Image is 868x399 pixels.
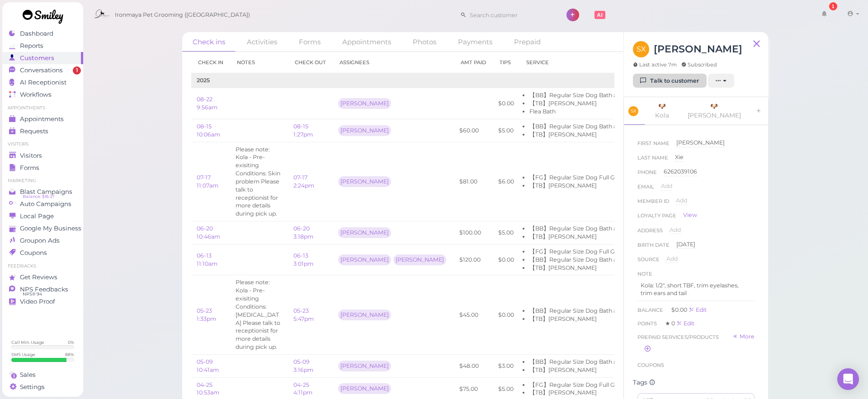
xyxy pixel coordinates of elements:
[182,32,236,52] a: Check ins
[288,32,331,52] a: Forms
[504,32,551,52] a: Prepaid
[73,66,81,75] span: 1
[637,240,670,255] span: Birth date
[628,106,638,116] span: SX
[633,379,759,386] div: Tags
[666,255,678,262] span: Add
[20,30,53,38] span: Dashboard
[197,252,217,267] a: 06-13 11:10am
[637,269,652,278] div: Note
[20,371,36,379] span: Sales
[23,193,55,200] span: Balance: $16.37
[637,197,669,211] span: Member ID
[333,52,454,73] th: Assignees
[529,233,681,241] li: 【TB】[PERSON_NAME]
[529,99,681,108] li: 【TB】[PERSON_NAME]
[197,381,219,396] a: 04-25 10:53am
[529,381,681,389] li: 【FG】Regular Size Dog Full Grooming (35 lbs or less)
[637,255,660,269] span: Source
[529,91,681,99] li: 【BB】Regular Size Dog Bath and Brush (35 lbs or less)
[332,32,401,52] a: Appointments
[633,61,677,68] span: Last active 7m
[293,225,313,240] a: 06-20 3:18pm
[2,64,83,76] a: Conversations 1
[197,77,210,84] b: 2025
[20,249,47,257] span: Coupons
[338,125,391,136] div: [PERSON_NAME]
[288,52,333,73] th: Check out
[20,66,63,74] span: Conversations
[529,264,681,272] li: 【TB】[PERSON_NAME]
[637,168,657,182] span: Phone
[68,339,74,345] div: 0 %
[529,248,681,256] li: 【FG】Regular Size Dog Full Grooming (35 lbs or less)
[236,32,288,52] a: Activities
[338,98,391,109] div: [PERSON_NAME]
[670,226,681,233] span: Add
[2,283,83,296] a: NPS Feedbacks NPS® 94
[493,119,519,142] td: $5.00
[293,174,314,189] a: 07-17 2:24pm
[2,105,83,111] li: Appointments
[2,210,83,222] a: Local Page
[2,40,83,52] a: Reports
[338,361,391,371] div: [PERSON_NAME]
[529,315,681,323] li: 【TB】[PERSON_NAME]
[197,174,218,189] a: 07-17 11:07am
[2,247,83,259] a: Coupons
[191,52,230,73] th: Check in
[230,275,288,355] td: Please note: Kola - Pre-exisiting Conditions: Skin disease Please talk to receptionist for more d...
[20,286,68,293] span: NPS Feedbacks
[338,176,391,187] div: [PERSON_NAME]
[529,366,681,374] li: 【TB】[PERSON_NAME]
[393,254,446,265] div: [PERSON_NAME]
[20,115,64,123] span: Appointments
[197,307,216,322] a: 05-23 1:33pm
[671,306,689,313] span: $0.00
[689,306,707,313] a: Edit
[454,52,493,73] th: Amt Paid
[20,164,39,172] span: Forms
[493,52,519,73] th: Tips
[20,79,66,86] span: AI Receptionist
[664,168,697,176] div: 6262039106
[676,139,725,146] span: [PERSON_NAME]
[633,41,649,57] span: SX
[338,383,391,394] div: [PERSON_NAME]
[20,225,81,232] span: Google My Business
[2,222,83,235] a: Google My Business
[230,52,288,73] th: Notes
[493,275,519,355] td: $0.00
[2,198,83,210] a: Auto Campaigns
[637,182,654,197] span: Email
[402,32,447,52] a: Photos
[2,263,83,269] li: Feedbacks
[20,54,54,62] span: Customers
[529,108,681,116] li: Flea Bath
[454,221,493,244] td: $100.00
[454,354,493,377] td: $48.00
[529,358,681,366] li: 【BB】Regular Size Dog Bath and Brush (35 lbs or less)
[676,240,695,249] div: [DATE]
[338,310,391,320] div: [PERSON_NAME]
[683,211,697,219] a: View
[230,142,288,221] td: Please note: Kola - Pre-exisiting Conditions: Skin problem Please talk to receptionist for more d...
[529,256,681,264] li: 【BB】Regular Size Dog Bath and Brush (35 lbs or less)
[20,212,54,220] span: Local Page
[637,211,676,224] span: Loyalty page
[679,97,750,125] a: 🐶 [PERSON_NAME]
[2,381,83,393] a: Settings
[732,333,755,342] a: More
[519,52,686,73] th: Service
[454,244,493,275] td: $120.00
[20,237,60,244] span: Groupon Ads
[529,182,681,190] li: 【TB】[PERSON_NAME]
[467,8,554,22] input: Search customer
[493,88,519,119] td: $0.00
[676,197,687,204] span: Add
[293,252,313,267] a: 06-13 3:01pm
[637,226,663,240] span: Address
[637,362,664,368] span: Coupons
[529,307,681,315] li: 【BB】Regular Size Dog Bath and Brush (35 lbs or less)
[2,125,83,137] a: Requests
